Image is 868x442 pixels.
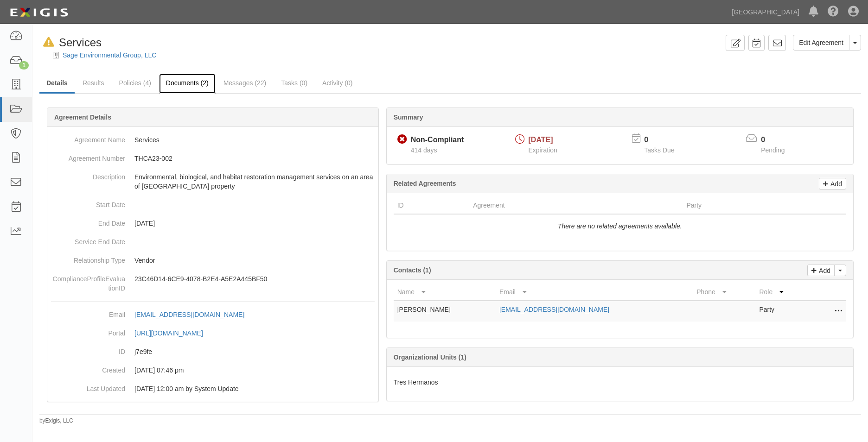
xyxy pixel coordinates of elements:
[394,379,438,386] span: Tres Hermanos
[51,131,375,149] dd: Services
[394,180,456,187] b: Related Agreements
[51,305,125,319] dt: Email
[112,74,158,92] a: Policies (4)
[63,51,156,59] a: Sage Environmental Group, LLC
[51,131,125,145] dt: Agreement Name
[727,3,804,21] a: [GEOGRAPHIC_DATA]
[51,251,125,265] dt: Relationship Type
[644,146,674,154] span: Tasks Due
[397,135,407,145] i: Non-Compliant
[394,354,466,361] b: Organizational Units (1)
[51,233,125,246] dt: Service End Date
[51,149,125,163] dt: Agreement Number
[807,265,835,276] a: Add
[51,342,375,361] dd: j7e9fe
[54,114,111,121] b: Agreement Details
[134,311,255,318] a: [EMAIL_ADDRESS][DOMAIN_NAME]
[134,329,213,337] a: [URL][DOMAIN_NAME]
[683,197,805,214] th: Party
[755,301,809,322] td: Party
[496,284,693,301] th: Email
[51,379,375,398] dd: [DATE] 12:00 am by System Update
[51,361,375,379] dd: [DATE] 07:46 pm
[394,114,423,121] b: Summary
[274,74,314,92] a: Tasks (0)
[159,74,216,94] a: Documents (2)
[39,74,75,94] a: Details
[76,74,111,92] a: Results
[45,417,73,424] a: Exigis, LLC
[644,135,686,145] p: 0
[394,197,469,214] th: ID
[469,197,683,214] th: Agreement
[411,135,464,145] div: Non-Compliant
[793,35,849,51] a: Edit Agreement
[51,361,125,375] dt: Created
[558,222,682,230] i: There are no related agreements available.
[529,136,553,144] span: [DATE]
[19,61,29,69] div: 1
[59,36,102,49] span: Services
[51,149,375,168] dd: THCA23-002
[394,284,496,301] th: Name
[7,4,71,21] img: logo-5460c22ac91f19d4615b14bd174203de0afe785f0fc80cf4dbbc73dc1793850b.png
[761,135,796,145] p: 0
[499,306,609,313] a: [EMAIL_ADDRESS][DOMAIN_NAME]
[529,146,557,154] span: Expiration
[39,417,73,425] small: by
[828,178,842,189] p: Add
[43,38,54,47] i: In Default since 06/27/2025
[134,172,375,191] p: Environmental, biological, and habitat restoration management services on an area of [GEOGRAPHIC_...
[828,6,839,18] i: Help Center - Complianz
[51,168,125,182] dt: Description
[394,301,496,322] td: [PERSON_NAME]
[51,196,125,209] dt: Start Date
[761,146,785,154] span: Pending
[51,214,375,233] dd: [DATE]
[134,310,244,319] div: [EMAIL_ADDRESS][DOMAIN_NAME]
[817,265,830,276] p: Add
[51,379,125,393] dt: Last Updated
[134,274,375,284] p: 23C46D14-6CE9-4078-B2E4-A5E2A445BF50
[51,342,125,356] dt: ID
[217,74,274,92] a: Messages (22)
[51,324,125,338] dt: Portal
[819,178,846,189] a: Add
[693,284,755,301] th: Phone
[51,270,125,293] dt: ComplianceProfileEvaluationID
[394,266,431,274] b: Contacts (1)
[411,146,437,154] span: Since 08/06/2024
[315,74,359,92] a: Activity (0)
[755,284,809,301] th: Role
[51,251,375,270] dd: Vendor
[39,35,102,51] div: Services
[51,214,125,228] dt: End Date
